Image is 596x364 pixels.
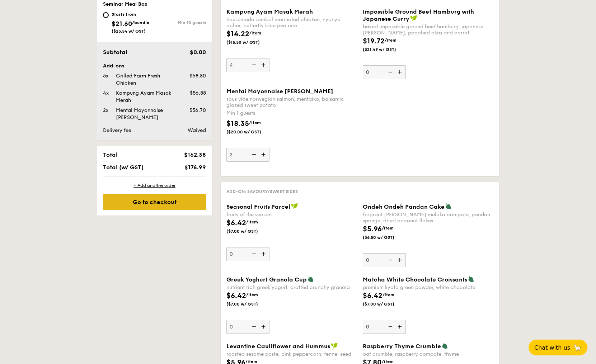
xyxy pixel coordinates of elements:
[395,65,406,79] img: icon-add.58712e84.svg
[226,39,275,45] span: ($15.50 w/ GST)
[226,292,246,300] span: $6.42
[363,320,406,334] input: Matcha White Chocolate Croissantspremium kyoto green powder, white chocolate$6.42/item($7.00 w/ GST)
[382,359,394,364] span: /item
[226,8,313,15] span: Kampung Ayam Masak Merah
[226,30,249,38] span: $14.22
[226,228,275,234] span: ($7.00 w/ GST)
[190,49,206,56] span: $0.00
[103,49,127,56] span: Subtotal
[259,148,269,161] img: icon-add.58712e84.svg
[363,253,406,267] input: Ondeh Ondeh Pandan Cakefragrant [PERSON_NAME] melaka compote, pandan sponge, dried coconut flakes...
[384,65,395,79] img: icon-reduce.1d2dbef1.svg
[100,72,113,80] div: 5x
[226,129,275,135] span: ($20.00 w/ GST)
[226,189,298,194] span: Add-on: Savoury/Sweet Sides
[226,96,357,108] div: sous vide norwegian salmon, mentaiko, balsamic glazed sweet potato
[189,107,206,113] span: $36.70
[468,276,474,282] img: icon-vegetarian.fe4039eb.svg
[103,1,147,7] span: Seminar Meal Box
[249,30,261,36] span: /item
[113,90,178,104] div: Kampung Ayam Masak Merah
[308,276,314,282] img: icon-vegetarian.fe4039eb.svg
[246,219,258,224] span: /item
[112,11,149,17] div: Starts from
[226,110,357,117] div: Min 1 guests
[363,343,441,350] span: Raspberry Thyme Crumble
[226,301,275,307] span: ($7.00 w/ GST)
[259,247,269,261] img: icon-add.58712e84.svg
[259,58,269,72] img: icon-add.58712e84.svg
[363,8,474,22] span: Impossible Ground Beef Hamburg with Japanese Curry
[103,151,118,158] span: Total
[226,203,290,210] span: Seasonal Fruits Parcel
[248,58,259,72] img: icon-reduce.1d2dbef1.svg
[112,29,146,34] span: ($23.54 w/ GST)
[184,151,206,158] span: $162.38
[248,320,259,334] img: icon-reduce.1d2dbef1.svg
[384,253,395,267] img: icon-reduce.1d2dbef1.svg
[363,47,412,52] span: ($21.49 w/ GST)
[188,127,206,133] span: Waived
[113,72,178,87] div: Grilled Farm Fresh Chicken
[363,276,467,283] span: Matcha White Chocolate Croissants
[226,343,330,350] span: Levantine Cauliflower and Hummus
[100,90,113,97] div: 4x
[410,15,417,22] img: icon-vegan.f8ff3823.svg
[363,24,493,36] div: baked impossible ground beef hamburg, japanese [PERSON_NAME], poached okra and carrot
[445,203,452,209] img: icon-vegetarian.fe4039eb.svg
[384,320,395,334] img: icon-reduce.1d2dbef1.svg
[226,88,333,95] span: Mentai Mayonnaise [PERSON_NAME]
[189,73,206,79] span: $68.80
[363,37,385,46] span: $19.72
[190,90,206,96] span: $56.88
[226,276,307,283] span: Greek Yoghurt Granola Cup
[534,344,570,351] span: Chat with us
[132,20,149,25] span: /bundle
[442,342,448,349] img: icon-vegetarian.fe4039eb.svg
[103,183,206,188] div: + Add another order
[226,351,357,357] div: roasted sesame paste, pink peppercorn, fennel seed
[259,320,269,334] img: icon-add.58712e84.svg
[248,148,259,161] img: icon-reduce.1d2dbef1.svg
[226,119,249,128] span: $18.35
[363,301,412,307] span: ($7.00 w/ GST)
[226,16,357,29] div: housemade sambal marinated chicken, nyonya achar, butterfly blue pea rice
[383,292,394,297] span: /item
[529,340,587,355] button: Chat with us🦙
[103,62,206,70] div: Add-ons
[112,20,132,28] span: $21.60
[226,219,246,227] span: $6.42
[226,247,269,261] input: Seasonal Fruits Parcelfruits of the season$6.42/item($7.00 w/ GST)
[113,107,178,121] div: Mentai Mayonnaise [PERSON_NAME]
[363,292,383,300] span: $6.42
[226,284,357,290] div: nutrient rich greek yogurt, crafted crunchy granola
[226,212,357,218] div: fruits of the season
[395,253,406,267] img: icon-add.58712e84.svg
[245,359,257,364] span: /item
[363,65,406,79] input: Impossible Ground Beef Hamburg with Japanese Currybaked impossible ground beef hamburg, japanese ...
[363,235,412,240] span: ($6.50 w/ GST)
[363,284,493,290] div: premium kyoto green powder, white chocolate
[395,320,406,334] img: icon-add.58712e84.svg
[155,20,206,25] div: Min 10 guests
[226,148,269,162] input: Mentai Mayonnaise [PERSON_NAME]sous vide norwegian salmon, mentaiko, balsamic glazed sweet potato...
[184,164,206,171] span: $176.99
[363,351,493,357] div: oat crumble, raspberry compote, thyme
[363,212,493,224] div: fragrant [PERSON_NAME] melaka compote, pandan sponge, dried coconut flakes
[363,203,445,210] span: Ondeh Ondeh Pandan Cake
[382,226,394,231] span: /item
[385,38,396,43] span: /item
[226,320,269,334] input: Greek Yoghurt Granola Cupnutrient rich greek yogurt, crafted crunchy granola$6.42/item($7.00 w/ GST)
[103,127,131,133] span: Delivery fee
[248,247,259,261] img: icon-reduce.1d2dbef1.svg
[103,164,144,171] span: Total (w/ GST)
[573,344,582,352] span: 🦙
[103,194,206,210] div: Go to checkout
[291,203,298,209] img: icon-vegan.f8ff3823.svg
[249,120,261,125] span: /item
[103,12,109,18] input: Starts from$21.60/bundle($23.54 w/ GST)Min 10 guests
[246,292,258,297] span: /item
[226,58,269,72] input: Kampung Ayam Masak Merahhousemade sambal marinated chicken, nyonya achar, butterfly blue pea rice...
[100,107,113,114] div: 2x
[363,225,382,233] span: $5.96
